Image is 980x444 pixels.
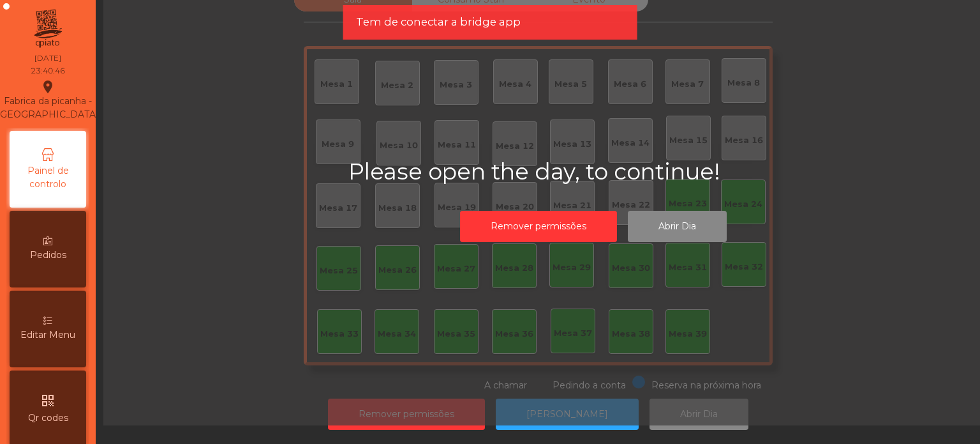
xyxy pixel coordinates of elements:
[20,328,75,342] span: Editar Menu
[32,6,63,51] img: qpiato
[348,158,838,185] h2: Please open the day, to continue!
[40,393,56,408] i: qr_code
[356,14,521,30] span: Tem de conectar a bridge app
[13,164,83,191] span: Painel de controlo
[40,79,56,95] i: location_on
[28,411,68,425] span: Qr codes
[34,52,61,64] div: [DATE]
[30,249,66,262] span: Pedidos
[460,211,617,242] button: Remover permissões
[628,211,727,242] button: Abrir Dia
[31,65,65,77] div: 23:40:46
